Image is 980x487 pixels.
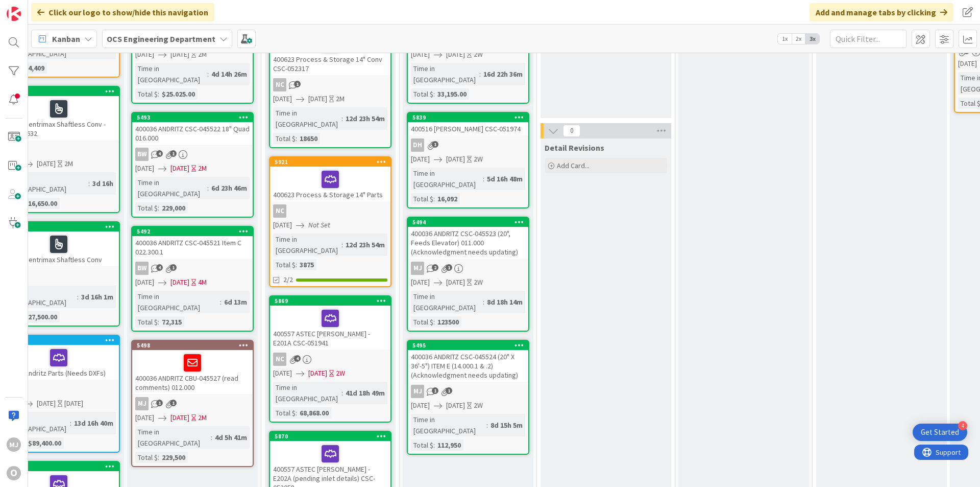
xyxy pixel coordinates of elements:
div: Time in [GEOGRAPHIC_DATA] [135,177,207,199]
div: 2W [474,277,483,288]
div: Get Started [921,427,959,437]
span: [DATE] [135,277,154,288]
div: 229,500 [159,452,188,463]
div: Total $ [411,193,433,204]
div: 2M [198,49,207,60]
span: Detail Revisions [545,143,604,153]
div: 5493400036 ANDRITZ CSC-045522 18" Quad 016.000 [132,113,253,145]
div: BW [132,262,253,275]
b: OCS Engineering Department [107,34,215,44]
span: 1x [778,34,792,44]
span: 4 [156,150,163,157]
span: 1 [432,387,438,394]
div: Time in [GEOGRAPHIC_DATA] [411,63,479,85]
span: 3x [805,34,819,44]
div: 6d 23h 46m [209,182,250,194]
div: 5493 [132,113,253,122]
div: 5907 [3,337,119,344]
div: 72,315 [159,316,184,328]
div: DH [408,138,528,152]
div: 5494400036 ANDRITZ CSC-045523 (20", Feeds Elevator) 011.000 (Acknowledgment needs updating) [408,218,528,259]
span: : [479,68,481,80]
span: [DATE] [411,277,430,288]
span: : [341,239,343,250]
span: Kanban [52,33,80,45]
div: NC [270,204,390,218]
div: Click our logo to show/hide this navigation [31,3,214,21]
div: NC [273,353,286,366]
div: [DATE] [64,398,83,409]
div: BW [135,262,149,275]
div: 5921 [275,158,390,166]
span: 1 [156,400,163,406]
span: 1 [170,400,177,406]
div: 68,868.00 [297,407,331,419]
span: : [296,407,297,419]
input: Quick Filter... [830,30,906,48]
span: : [296,133,297,144]
div: Time in [GEOGRAPHIC_DATA] [411,291,483,313]
i: Not Set [308,220,330,229]
span: 1 [170,264,177,271]
span: : [486,420,488,431]
div: BW [135,148,149,161]
div: Total $ [135,316,158,328]
div: 2W [336,368,345,379]
div: Time in [GEOGRAPHIC_DATA] [2,286,77,308]
span: 1 [294,81,301,87]
span: [DATE] [411,400,430,411]
div: NC [273,78,286,91]
div: Time in [GEOGRAPHIC_DATA] [411,414,486,436]
div: 4 [958,421,967,430]
div: 13d 16h 40m [71,418,116,429]
div: 5495 [412,342,528,349]
div: MJ [7,437,21,452]
div: MJ [411,385,424,398]
div: $89,400.00 [26,437,64,449]
div: 33,195.00 [435,88,469,100]
div: 5494 [408,218,528,227]
div: NC [270,353,390,366]
div: Time in [GEOGRAPHIC_DATA] [273,107,341,130]
div: 18650 [297,133,320,144]
div: 3d 16h [90,178,116,189]
div: 27,500.00 [26,311,60,322]
span: 0 [563,125,580,137]
span: : [158,202,159,214]
div: 5d 16h 48m [484,173,525,184]
span: : [433,88,435,100]
span: [DATE] [170,49,189,60]
div: 5870 [270,432,390,441]
span: [DATE] [308,368,327,379]
span: [DATE] [411,49,430,60]
span: : [158,316,159,328]
span: 1 [432,141,438,148]
div: Total $ [135,452,158,463]
span: [DATE] [958,58,977,69]
span: [DATE] [273,220,292,230]
span: [DATE] [446,400,465,411]
span: [DATE] [170,277,189,288]
div: 41d 18h 49m [343,387,387,399]
div: 2M [198,412,207,423]
span: : [88,178,90,189]
div: 4M [198,277,207,288]
div: Total $ [411,316,433,328]
span: [DATE] [446,49,465,60]
div: 3d 16h 1m [79,291,116,303]
div: 5924 [3,88,119,95]
div: Total $ [273,407,296,419]
div: 229,000 [159,202,188,214]
div: Time in [GEOGRAPHIC_DATA] [135,291,220,313]
div: 400623 Process & Storage 14" Conv CSC-052317 [270,31,390,75]
span: : [158,88,159,100]
div: 400036 ANDRITZ CBU-045527 (read comments) 012.000 [132,350,253,394]
div: 5492 [132,227,253,236]
span: : [207,182,209,194]
span: [DATE] [135,163,154,174]
div: 16d 22h 36m [481,68,525,80]
span: 1 [446,387,452,394]
div: 2M [336,94,345,104]
div: 5495400036 ANDRITZ CSC-045524 (20" X 36'-5") ITEM E (14.000.1 & .2) (Acknowledgment needs updating) [408,341,528,382]
div: 5498400036 ANDRITZ CBU-045527 (read comments) 012.000 [132,341,253,394]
